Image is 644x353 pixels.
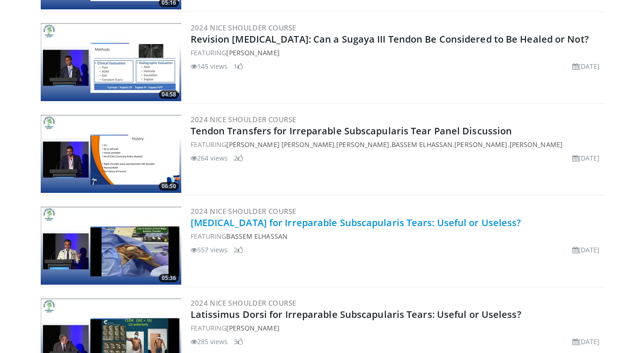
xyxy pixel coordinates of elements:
[41,205,181,285] img: aac9826b-bf91-469e-9687-7fbb94e05e2b.300x170_q85_crop-smart_upscale.jpg
[226,232,288,241] a: Bassem Elhassan
[392,140,453,149] a: Bassem Elhassan
[41,113,181,193] a: 06:50
[191,115,296,124] a: 2024 Nice Shoulder Course
[41,22,181,101] img: 9a92bb8d-3f90-4ee9-8cc8-ab19b5b1dd69.300x170_q85_crop-smart_upscale.jpg
[336,140,389,149] a: [PERSON_NAME]
[234,245,243,255] li: 2
[191,323,604,333] div: FEATURING
[572,245,600,255] li: [DATE]
[191,308,521,321] a: Latissimus Dorsi for Irreparable Subscapularis Tears: Useful or Useless?
[41,22,181,101] a: 04:58
[226,48,279,57] a: [PERSON_NAME]
[191,298,296,308] a: 2024 Nice Shoulder Course
[572,337,600,346] li: [DATE]
[41,113,181,193] img: 54bc5a32-e397-41bd-9bd6-deab32342e0a.300x170_q85_crop-smart_upscale.jpg
[191,48,604,58] div: FEATURING
[572,153,600,163] li: [DATE]
[191,23,296,32] a: 2024 Nice Shoulder Course
[191,231,604,241] div: FEATURING
[191,206,296,216] a: 2024 Nice Shoulder Course
[191,33,589,45] a: Revision [MEDICAL_DATA]: Can a Sugaya III Tendon Be Considered to Be Healed or Not?
[191,125,512,137] a: Tendon Transfers for Irreparable Subscapularis Tear Panel Discussion
[510,140,563,149] a: [PERSON_NAME]
[226,140,334,149] a: [PERSON_NAME] [PERSON_NAME]
[191,245,228,255] li: 557 views
[191,216,521,229] a: [MEDICAL_DATA] for Irreparable Subscapularis Tears: Useful or Useless?
[159,90,179,99] span: 04:58
[234,61,243,71] li: 1
[234,153,243,163] li: 2
[234,337,243,346] li: 3
[41,205,181,285] a: 05:36
[454,140,507,149] a: [PERSON_NAME]
[191,140,604,149] div: FEATURING , , , ,
[191,337,228,346] li: 285 views
[226,324,279,332] a: [PERSON_NAME]
[572,61,600,71] li: [DATE]
[159,274,179,282] span: 05:36
[191,61,228,71] li: 145 views
[191,153,228,163] li: 264 views
[159,182,179,191] span: 06:50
